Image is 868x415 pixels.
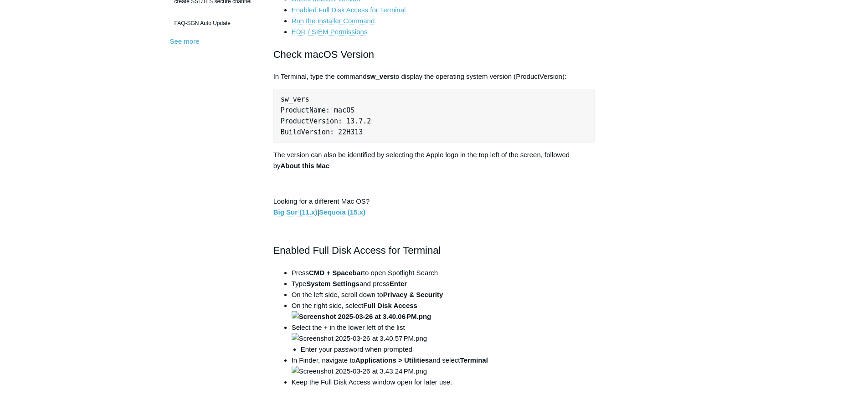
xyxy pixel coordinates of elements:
strong: System Settings [306,280,360,287]
strong: Applications > Utilities [355,356,429,364]
strong: About this Mac [281,162,330,169]
strong: Privacy & Security [383,291,443,298]
strong: Enter [390,280,407,287]
a: Run the Installer Command [292,17,375,25]
a: Enabled Full Disk Access for Terminal [292,6,406,14]
p: The version can also be identified by selecting the Apple logo in the top left of the screen, fol... [273,149,595,171]
p: In Terminal, type the command to display the operating system version (ProductVersion): [273,71,595,82]
li: Keep the Full Disk Access window open for later use. [292,377,595,388]
h2: Check macOS Version [273,46,595,62]
img: Screenshot 2025-03-26 at 3.40.57 PM.png [292,333,427,344]
a: See more [170,37,200,45]
img: Screenshot 2025-03-26 at 3.43.24 PM.png [292,366,427,377]
li: On the right side, select [292,300,595,322]
li: Select the + in the lower left of the list [292,322,595,355]
a: Sequoia (15.x) [319,208,365,216]
pre: sw_vers ProductName: macOS ProductVersion: 13.7.2 BuildVersion: 22H313 [273,89,595,143]
li: Type and press [292,278,595,289]
h2: Enabled Full Disk Access for Terminal [273,242,595,258]
p: Looking for a different Mac OS? | [273,196,595,218]
a: FAQ-SGN Auto Update [170,15,260,32]
strong: Full Disk Access [292,302,431,320]
img: Screenshot 2025-03-26 at 3.40.06 PM.png [292,311,431,322]
li: On the left side, scroll down to [292,289,595,300]
a: Big Sur (11.x) [273,208,318,216]
strong: CMD + Spacebar [309,269,363,277]
li: Enter your password when prompted [301,344,595,355]
li: Press to open Spotlight Search [292,267,595,278]
a: EDR / SIEM Permissions [292,28,368,36]
strong: sw_vers [367,72,394,80]
li: In Finder, navigate to and select [292,355,595,377]
strong: Terminal [460,356,488,364]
